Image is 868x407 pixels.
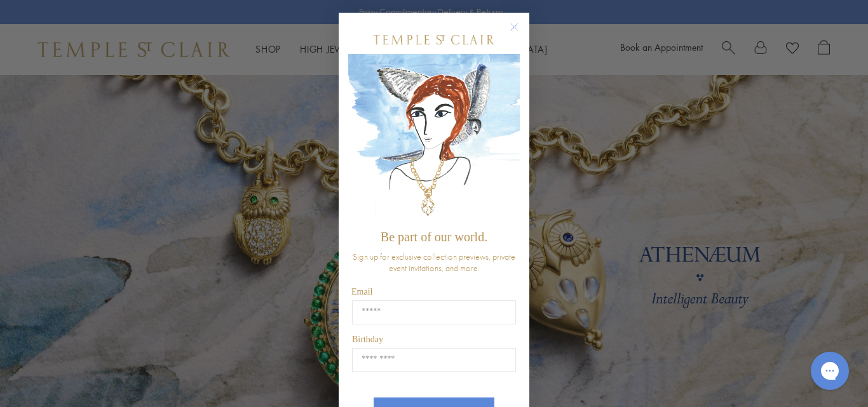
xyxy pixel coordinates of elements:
[352,335,383,344] span: Birthday
[352,300,516,324] input: Email
[351,287,372,297] span: Email
[804,347,855,394] iframe: Gorgias live chat messenger
[353,251,515,274] span: Sign up for exclusive collection previews, private event invitations, and more.
[381,230,487,244] span: Be part of our world.
[513,25,529,41] button: Close dialog
[348,54,520,224] img: c4a9eb12-d91a-4d4a-8ee0-386386f4f338.jpeg
[374,35,494,44] img: Temple St. Clair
